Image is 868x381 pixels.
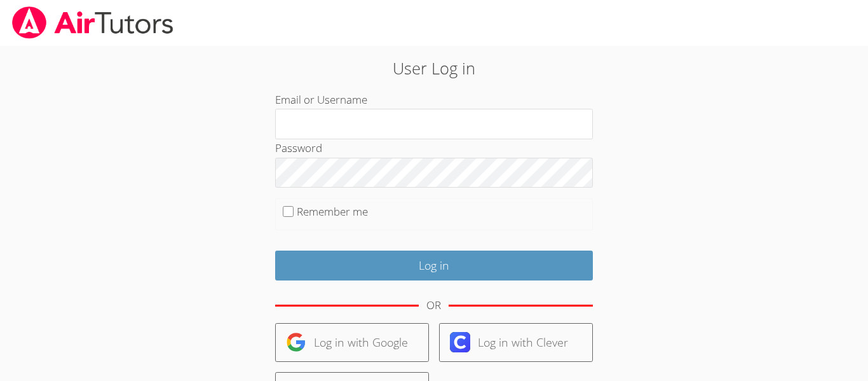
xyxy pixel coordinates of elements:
a: Log in with Clever [439,323,593,362]
img: google-logo-50288ca7cdecda66e5e0955fdab243c47b7ad437acaf1139b6f446037453330a.svg [286,332,306,352]
input: Log in [275,251,593,281]
img: airtutors_banner-c4298cdbf04f3fff15de1276eac7730deb9818008684d7c2e4769d2f7ddbe033.png [11,6,175,39]
label: Remember me [297,204,368,219]
label: Password [275,141,322,155]
div: OR [426,296,441,315]
a: Log in with Google [275,323,429,362]
label: Email or Username [275,92,367,107]
img: clever-logo-6eab21bc6e7a338710f1a6ff85c0baf02591cd810cc4098c63d3a4b26e2feb20.svg [450,332,470,352]
h2: User Log in [200,56,668,80]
